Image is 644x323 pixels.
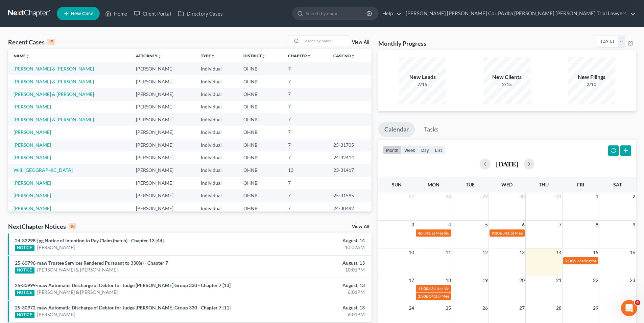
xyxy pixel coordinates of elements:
span: 8 [595,221,599,229]
span: 4 [448,221,452,229]
a: Nameunfold_more [14,53,30,58]
i: unfold_more [211,54,215,58]
button: month [383,145,401,155]
a: Calendar [378,122,415,137]
a: Client Portal [130,7,174,20]
div: 6:01PM [253,311,365,318]
h2: [DATE] [496,160,518,167]
a: Will, [GEOGRAPHIC_DATA] [14,167,73,173]
td: OHNB [238,88,283,100]
a: Tasks [418,122,445,137]
span: 15 [592,248,599,257]
a: View All [352,224,369,229]
td: Individual [195,151,238,164]
td: Individual [195,75,238,88]
td: OHNB [238,101,283,113]
span: 9 [632,221,636,229]
span: Mon [428,182,439,187]
td: [PERSON_NAME] [130,164,195,177]
span: Sun [392,182,402,187]
a: Chapterunfold_more [288,53,311,58]
div: NOTICE [15,245,34,251]
div: August, 13 [253,260,365,266]
span: Fri [577,182,584,187]
div: NOTICE [15,290,34,296]
span: Thu [539,182,549,187]
span: 28 [445,193,452,201]
span: Hearing for [PERSON_NAME] [576,258,629,263]
span: 7 [558,221,562,229]
span: 24 [408,304,415,312]
span: 16 [629,248,636,257]
a: [PERSON_NAME] & [PERSON_NAME] [14,117,94,122]
td: Individual [195,139,238,151]
div: NextChapter Notices [8,222,76,230]
td: OHNB [238,177,283,189]
div: New Filings [568,73,615,81]
a: [PERSON_NAME] & [PERSON_NAME] [14,79,94,84]
td: [PERSON_NAME] [130,202,195,215]
td: 25-31705 [328,139,372,151]
button: list [432,145,445,155]
td: 7 [283,101,328,113]
button: week [401,145,418,155]
span: 18 [445,276,452,284]
td: 7 [283,177,328,189]
span: 12 [482,248,488,257]
i: unfold_more [262,54,266,58]
a: Attorneyunfold_more [136,53,162,58]
a: Districtunfold_more [243,53,266,58]
td: [PERSON_NAME] [130,101,195,113]
a: [PERSON_NAME] & [PERSON_NAME] [14,91,94,97]
td: [PERSON_NAME] [130,62,195,75]
td: OHNB [238,126,283,138]
span: 29 [482,193,488,201]
a: 24-32298-jpg Notice of Intention to Pay Claim (batch) - Chapter 13 [44] [15,238,164,243]
span: 21 [555,276,562,284]
span: 11 [445,248,452,257]
td: Individual [195,177,238,189]
td: [PERSON_NAME] [130,75,195,88]
a: [PERSON_NAME] [14,155,51,160]
span: 25 [445,304,452,312]
a: [PERSON_NAME] [14,129,51,135]
iframe: Intercom live chat [621,300,637,316]
a: 25-60796-maw Trustee Services Rendered Pursuant to 330(e) - Chapter 7 [15,260,168,266]
td: 7 [283,113,328,126]
td: 25-31595 [328,189,372,202]
span: 341(a) Meeting of Creditors for [PERSON_NAME] [502,230,590,236]
a: [PERSON_NAME] & [PERSON_NAME] [37,289,118,296]
div: August, 13 [253,304,365,311]
span: 17 [408,276,415,284]
td: 23-31417 [328,164,372,177]
a: Directory Cases [174,7,226,20]
td: [PERSON_NAME] [130,151,195,164]
div: NOTICE [15,312,34,318]
a: [PERSON_NAME] & [PERSON_NAME] [14,66,94,72]
div: 6:01PM [253,289,365,296]
td: OHNB [238,139,283,151]
span: 1 [595,193,599,201]
span: 20 [519,276,525,284]
span: 30 [519,193,525,201]
span: 14 [555,248,562,257]
td: OHNB [238,202,283,215]
i: unfold_more [351,54,355,58]
span: 341(a) Meeting of Creditors for [PERSON_NAME] [431,286,519,291]
a: [PERSON_NAME] [14,205,51,211]
td: OHNB [238,164,283,177]
td: Individual [195,101,238,113]
td: 7 [283,126,328,138]
td: [PERSON_NAME] [130,88,195,100]
td: Individual [195,202,238,215]
a: [PERSON_NAME] [37,311,75,318]
span: 2 [632,193,636,201]
i: unfold_more [158,54,162,58]
td: 7 [283,75,328,88]
td: [PERSON_NAME] [130,139,195,151]
div: NOTICE [15,267,34,274]
span: 13 [519,248,525,257]
td: 7 [283,139,328,151]
a: [PERSON_NAME] [14,193,51,198]
button: day [418,145,432,155]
